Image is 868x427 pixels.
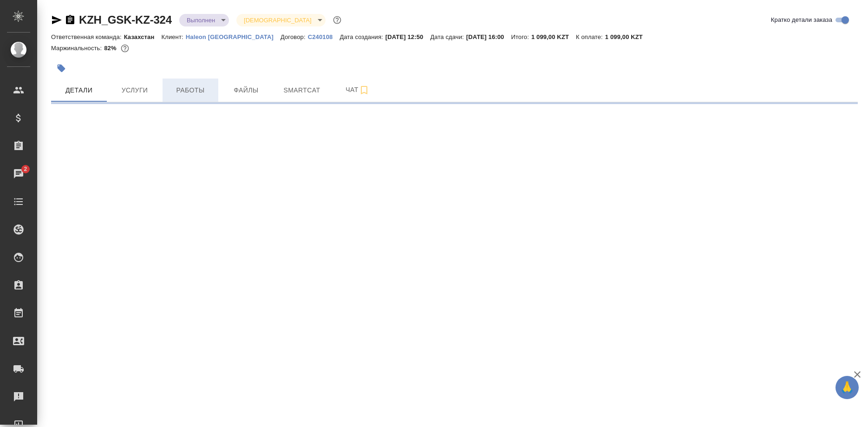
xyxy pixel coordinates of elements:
p: Дата сдачи: [430,33,466,40]
a: 2 [2,162,35,185]
p: Договор: [281,33,308,40]
p: 1 099,00 KZT [531,33,576,40]
button: 🙏 [835,376,859,399]
button: [DEMOGRAPHIC_DATA] [241,16,314,24]
span: 🙏 [839,378,855,397]
p: Маржинальность: [51,45,104,52]
p: Казахстан [124,33,162,40]
button: Добавить тэг [51,58,72,79]
p: 82% [104,45,118,52]
p: К оплате: [576,33,605,40]
span: Услуги [112,85,157,96]
p: [DATE] 12:50 [385,33,431,40]
p: Клиент: [161,33,185,40]
div: Выполнен [236,14,325,26]
p: С240108 [308,33,340,40]
button: Доп статусы указывают на важность/срочность заказа [331,14,343,26]
p: Дата создания: [339,33,385,40]
span: 2 [18,164,33,174]
div: Выполнен [179,14,229,26]
p: Ответственная команда: [51,33,124,40]
span: Детали [57,85,101,96]
a: Haleon [GEOGRAPHIC_DATA] [186,33,281,40]
span: Чат [335,84,380,96]
span: Smartcat [280,85,324,96]
span: Работы [168,85,213,96]
p: [DATE] 16:00 [466,33,511,40]
span: Кратко детали заказа [771,15,832,25]
button: Скопировать ссылку [65,14,76,26]
p: Haleon [GEOGRAPHIC_DATA] [186,33,281,40]
span: Файлы [224,85,268,96]
a: KZH_GSK-KZ-324 [79,13,172,26]
p: Итого: [511,33,531,40]
p: 1 099,00 KZT [605,33,650,40]
a: С240108 [308,33,340,40]
svg: Подписаться [359,85,370,96]
button: Выполнен [184,16,218,24]
button: 28.00 RUB; [119,42,131,54]
button: Скопировать ссылку для ЯМессенджера [51,14,62,26]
